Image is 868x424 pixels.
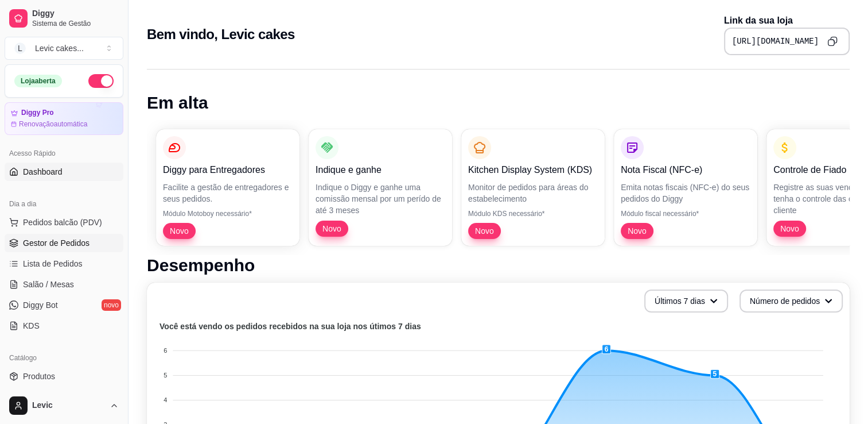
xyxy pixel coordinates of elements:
[621,182,750,205] p: Emita notas fiscais (NFC-e) do seus pedidos do Diggy
[5,349,123,367] div: Catálogo
[23,166,63,178] span: Dashboard
[165,225,193,237] span: Novo
[19,120,87,129] article: Renovação automática
[23,320,40,332] span: KDS
[5,255,123,273] a: Lista de Pedidos
[468,182,598,205] p: Monitor de pedidos para áreas do estabelecimento
[159,322,421,331] text: Você está vendo os pedidos recebidos na sua loja nos útimos 7 dias
[164,396,167,403] tspan: 4
[88,74,114,88] button: Alterar Status
[147,255,850,276] h1: Desempenho
[163,163,293,177] p: Diggy para Entregadores
[164,372,167,379] tspan: 5
[316,182,445,216] p: Indique o Diggy e ganhe uma comissão mensal por um perído de até 3 meses
[5,195,123,213] div: Dia a dia
[35,43,84,54] div: Levic cakes ...
[621,163,750,177] p: Nota Fiscal (NFC-e)
[318,223,346,234] span: Novo
[5,37,123,60] button: Select a team
[163,182,293,205] p: Facilite a gestão de entregadores e seus pedidos.
[5,392,123,419] button: Levic
[5,144,123,163] div: Acesso Rápido
[32,9,119,19] span: Diggy
[5,296,123,314] a: Diggy Botnovo
[739,290,843,313] button: Número de pedidos
[614,129,757,246] button: Nota Fiscal (NFC-e)Emita notas fiscais (NFC-e) do seus pedidos do DiggyMódulo fiscal necessário*Novo
[147,92,850,113] h1: Em alta
[644,290,728,313] button: Últimos 7 dias
[470,225,499,237] span: Novo
[23,371,55,382] span: Produtos
[623,225,651,237] span: Novo
[23,258,83,269] span: Lista de Pedidos
[156,129,299,246] button: Diggy para EntregadoresFacilite a gestão de entregadores e seus pedidos.Módulo Motoboy necessário...
[5,275,123,294] a: Salão / Mesas
[468,163,598,177] p: Kitchen Display System (KDS)
[5,234,123,252] a: Gestor de Pedidos
[147,25,295,44] h2: Bem vindo, Levic cakes
[5,5,123,32] a: DiggySistema de Gestão
[14,43,26,54] span: L
[23,299,58,311] span: Diggy Bot
[309,129,452,246] button: Indique e ganheIndique o Diggy e ganhe uma comissão mensal por um perído de até 3 mesesNovo
[23,217,102,228] span: Pedidos balcão (PDV)
[23,279,74,290] span: Salão / Mesas
[21,109,54,117] article: Diggy Pro
[5,163,123,181] a: Dashboard
[621,209,750,218] p: Módulo fiscal necessário*
[776,223,804,234] span: Novo
[823,32,842,51] button: Copy to clipboard
[316,163,445,177] p: Indique e ganhe
[164,347,167,354] tspan: 6
[5,367,123,386] a: Produtos
[5,213,123,232] button: Pedidos balcão (PDV)
[724,14,850,28] p: Link da sua loja
[23,237,89,249] span: Gestor de Pedidos
[732,36,819,47] pre: [URL][DOMAIN_NAME]
[14,75,62,87] div: Loja aberta
[32,19,119,28] span: Sistema de Gestão
[468,209,598,218] p: Módulo KDS necessário*
[163,209,293,218] p: Módulo Motoboy necessário*
[5,102,123,135] a: Diggy ProRenovaçãoautomática
[461,129,605,246] button: Kitchen Display System (KDS)Monitor de pedidos para áreas do estabelecimentoMódulo KDS necessário...
[5,317,123,335] a: KDS
[32,400,105,411] span: Levic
